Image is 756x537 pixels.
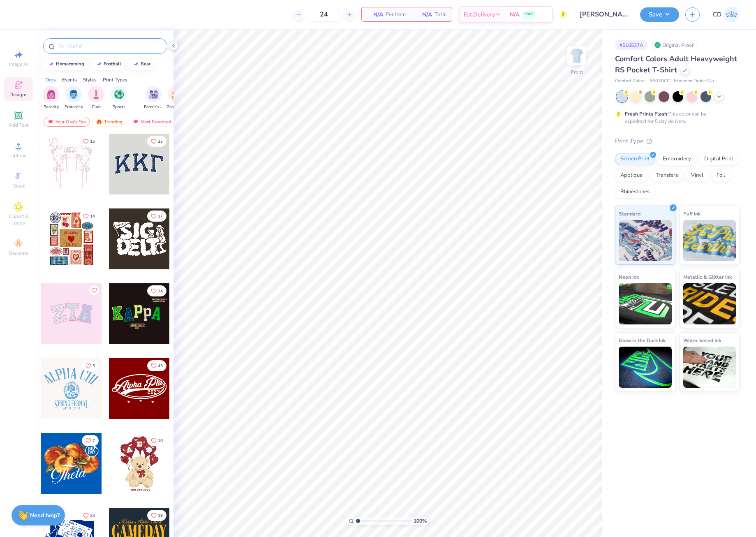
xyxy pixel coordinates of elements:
[571,68,583,76] div: Front
[95,62,102,67] img: trend_line.gif
[69,90,78,99] img: Fraternity Image
[674,78,715,85] span: Minimum Order: 24 +
[79,136,99,147] button: Like
[683,283,736,324] img: Metallic & Glitter Ink
[308,7,340,22] input: – –
[79,211,99,222] button: Like
[111,86,127,110] button: filter button
[92,364,95,368] span: 5
[46,90,56,99] img: Sorority Image
[569,48,585,64] img: Front
[615,40,648,50] div: # 516537A
[90,139,95,144] span: 15
[416,10,432,19] span: N/A
[683,347,736,388] img: Water based Ink
[65,104,83,110] span: Fraternity
[166,104,185,110] span: Game Day
[141,62,150,66] div: bear
[711,169,731,182] div: Foil
[48,62,54,67] img: trend_line.gif
[147,211,166,222] button: Like
[82,435,99,446] button: Like
[92,90,101,99] img: Club Image
[91,58,125,70] button: football
[464,10,495,19] span: Est. Delivery
[92,117,126,127] div: Trending
[619,283,672,324] img: Neon Ink
[158,214,163,218] span: 17
[147,136,166,147] button: Like
[147,360,166,371] button: Like
[525,12,533,17] span: FREE
[683,273,732,281] span: Metallic & Glitter Ink
[114,90,124,99] img: Sports Image
[144,86,163,110] button: filter button
[144,104,163,110] span: Parent's Weekend
[657,153,696,165] div: Embroidery
[158,289,163,293] span: 14
[650,78,670,85] span: # 6030CC
[44,117,90,127] div: Your Org's Fav
[699,153,739,165] div: Digital Print
[158,139,163,144] span: 33
[510,10,520,19] span: N/A
[615,137,740,146] div: Print Type
[9,122,28,128] span: Add Text
[683,336,721,345] span: Water based Ink
[104,62,121,66] div: football
[414,517,427,525] span: 100 %
[89,285,99,295] button: Like
[367,10,383,19] span: N/A
[147,510,166,521] button: Like
[9,250,28,257] span: Decorate
[132,119,139,125] img: most_fav.gif
[90,514,95,518] span: 24
[88,86,104,110] button: filter button
[619,209,640,218] span: Standard
[683,209,701,218] span: Puff Ink
[386,10,406,19] span: Per Item
[625,111,668,117] strong: Fresh Prints Flash:
[9,61,28,67] span: Image AI
[619,273,639,281] span: Neon Ink
[619,220,672,261] img: Standard
[113,104,125,110] span: Sports
[619,347,672,388] img: Glow in the Dark Ink
[158,364,163,368] span: 45
[158,439,163,443] span: 10
[615,153,655,165] div: Screen Print
[147,285,166,296] button: Like
[12,183,25,189] span: Greek
[45,76,56,83] div: Orgs
[43,58,88,70] button: homecoming
[615,186,655,198] div: Rhinestones
[62,76,77,83] div: Events
[88,86,104,110] div: filter for Club
[615,78,645,85] span: Comfort Colors
[43,86,59,110] div: filter for Sorority
[724,7,740,23] img: Cedric Diasanta
[158,514,163,518] span: 18
[713,10,721,19] span: CD
[44,104,59,110] span: Sorority
[90,214,95,218] span: 14
[652,40,698,50] div: Original Proof
[92,104,101,110] span: Club
[79,510,99,521] button: Like
[619,336,666,345] span: Glow in the Dark Ink
[57,42,162,50] input: Try "Alpha"
[147,435,166,446] button: Like
[65,86,83,110] div: filter for Fraternity
[4,213,33,226] span: Clipart & logos
[9,91,28,98] span: Designs
[625,110,726,125] div: This color can be expedited for 5 day delivery.
[435,10,447,19] span: Total
[111,86,127,110] div: filter for Sports
[43,86,59,110] button: filter button
[47,119,54,125] img: most_fav.gif
[149,90,158,99] img: Parent's Weekend Image
[30,512,60,519] strong: Need help?
[683,220,736,261] img: Puff Ink
[144,86,163,110] div: filter for Parent's Weekend
[640,7,679,22] button: Save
